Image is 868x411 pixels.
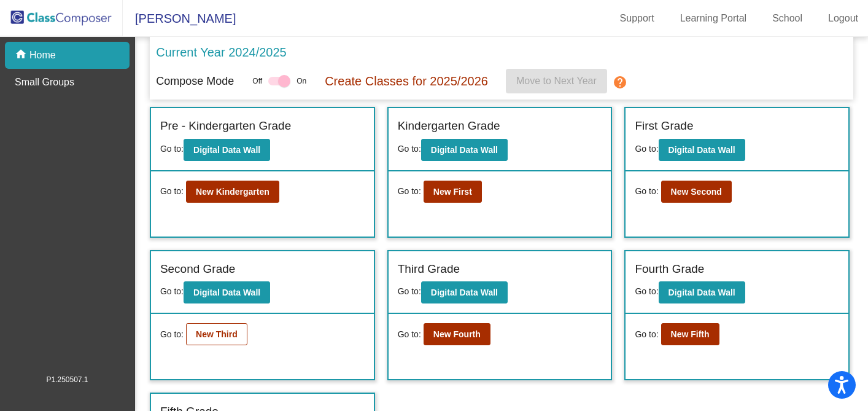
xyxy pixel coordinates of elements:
[635,328,658,341] span: Go to:
[252,76,262,87] span: Off
[668,145,735,155] b: Digital Data Wall
[123,9,236,28] span: [PERSON_NAME]
[661,181,732,203] button: New Second
[661,323,719,345] button: New Fifth
[186,181,279,203] button: New Kindergarten
[398,117,500,135] label: Kindergarten Grade
[421,139,508,161] button: Digital Data Wall
[635,286,658,296] span: Go to:
[160,286,184,296] span: Go to:
[160,260,236,278] label: Second Grade
[398,144,421,154] span: Go to:
[398,286,421,296] span: Go to:
[196,187,269,197] b: New Kindergarten
[659,139,745,161] button: Digital Data Wall
[325,72,488,90] p: Create Classes for 2025/2026
[160,144,184,154] span: Go to:
[156,73,234,90] p: Compose Mode
[671,187,722,197] b: New Second
[612,75,627,90] mat-icon: help
[433,329,481,339] b: New Fourth
[184,139,270,161] button: Digital Data Wall
[635,185,658,198] span: Go to:
[186,323,247,345] button: New Third
[506,69,607,93] button: Move to Next Year
[29,48,56,63] p: Home
[433,187,472,197] b: New First
[635,144,658,154] span: Go to:
[160,117,291,135] label: Pre - Kindergarten Grade
[424,181,482,203] button: New First
[670,9,757,28] a: Learning Portal
[517,76,597,86] span: Move to Next Year
[296,76,306,87] span: On
[671,329,710,339] b: New Fifth
[424,323,490,345] button: New Fourth
[196,329,238,339] b: New Third
[635,117,693,135] label: First Grade
[193,145,260,155] b: Digital Data Wall
[659,281,745,303] button: Digital Data Wall
[160,185,184,198] span: Go to:
[421,281,508,303] button: Digital Data Wall
[762,9,812,28] a: School
[15,75,74,90] p: Small Groups
[15,48,29,63] mat-icon: home
[818,9,868,28] a: Logout
[431,145,498,155] b: Digital Data Wall
[156,43,286,61] p: Current Year 2024/2025
[610,9,664,28] a: Support
[160,328,184,341] span: Go to:
[398,185,421,198] span: Go to:
[668,288,735,297] b: Digital Data Wall
[398,260,460,278] label: Third Grade
[431,288,498,297] b: Digital Data Wall
[635,260,704,278] label: Fourth Grade
[184,281,270,303] button: Digital Data Wall
[398,328,421,341] span: Go to:
[193,288,260,297] b: Digital Data Wall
